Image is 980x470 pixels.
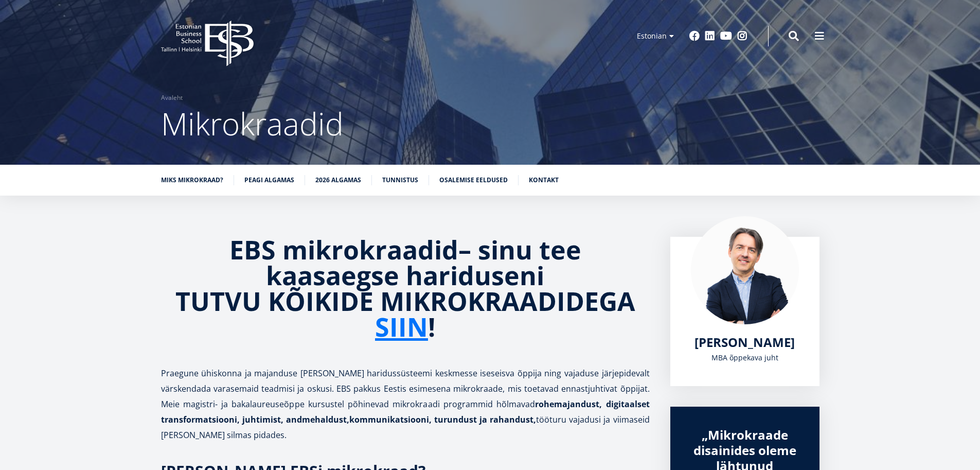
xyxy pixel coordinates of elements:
span: [PERSON_NAME] [694,334,795,351]
a: Tunnistus [382,175,418,185]
a: [PERSON_NAME] [694,335,795,350]
a: 2026 algamas [315,175,361,185]
a: Peagi algamas [244,175,294,185]
a: Instagram [737,31,747,41]
a: SIIN [375,314,428,340]
span: Mikrokraadid [161,102,344,145]
strong: EBS mikrokraadid [229,232,458,267]
strong: sinu tee kaasaegse hariduseni TUTVU KÕIKIDE MIKROKRAADIDEGA ! [175,232,635,344]
img: Marko Rillo [691,216,799,324]
a: Youtube [720,31,732,41]
strong: – [458,232,471,267]
p: Praegune ühiskonna ja majanduse [PERSON_NAME] haridussüsteemi keskmesse iseseisva õppija ning vaj... [161,365,650,443]
a: Osalemise eeldused [439,175,508,185]
a: Kontakt [529,175,559,185]
div: MBA õppekava juht [691,350,799,365]
a: Facebook [689,31,700,41]
strong: kommunikatsiooni, turundust ja rahandust, [349,414,536,425]
a: Miks mikrokraad? [161,175,223,185]
a: Avaleht [161,93,183,103]
a: Linkedin [705,31,715,41]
